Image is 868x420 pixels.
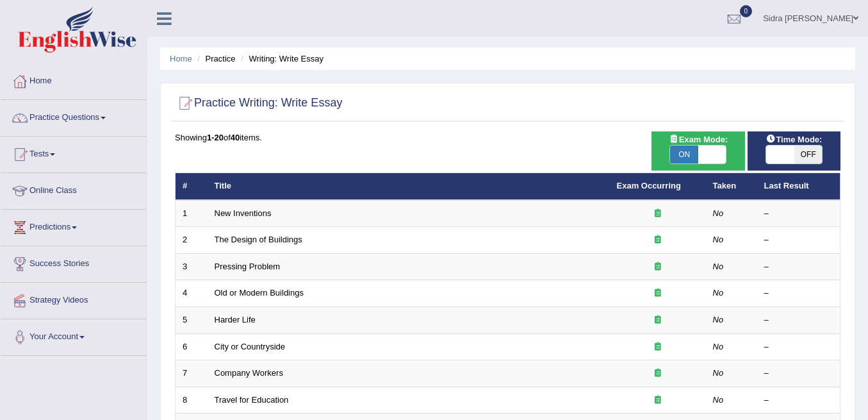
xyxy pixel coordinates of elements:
[176,333,208,360] td: 6
[215,315,256,324] a: Harder Life
[706,173,757,200] th: Taken
[617,367,699,380] div: Exam occurring question
[757,173,840,200] th: Last Result
[713,288,724,298] em: No
[713,262,724,271] em: No
[1,283,147,315] a: Strategy Videos
[713,342,724,351] em: No
[1,63,147,96] a: Home
[764,234,833,246] div: –
[176,307,208,334] td: 5
[170,54,192,63] a: Home
[215,208,272,218] a: New Inventions
[176,200,208,227] td: 1
[176,387,208,414] td: 8
[764,287,833,299] div: –
[764,261,833,273] div: –
[1,210,147,242] a: Predictions
[207,133,224,142] b: 1-20
[1,137,147,169] a: Tests
[617,341,699,353] div: Exam occurring question
[1,246,147,278] a: Success Stories
[231,133,240,142] b: 40
[176,173,208,200] th: #
[764,314,833,326] div: –
[670,146,698,164] span: ON
[215,395,289,405] a: Travel for Education
[176,227,208,254] td: 2
[215,342,286,351] a: City or Countryside
[617,234,699,246] div: Exam occurring question
[740,5,753,17] span: 0
[194,53,235,65] li: Practice
[617,208,699,220] div: Exam occurring question
[215,368,283,378] a: Company Workers
[651,131,744,171] div: Show exams occurring in exams
[176,280,208,307] td: 4
[215,235,302,244] a: The Design of Buildings
[176,360,208,387] td: 7
[215,288,304,298] a: Old or Modern Buildings
[215,262,281,271] a: Pressing Problem
[617,287,699,299] div: Exam occurring question
[238,53,323,65] li: Writing: Write Essay
[794,146,823,164] span: OFF
[764,367,833,380] div: –
[208,173,610,200] th: Title
[713,208,724,218] em: No
[617,394,699,407] div: Exam occurring question
[1,173,147,205] a: Online Class
[175,131,840,144] div: Showing of items.
[617,181,681,190] a: Exam Occurring
[664,133,733,146] span: Exam Mode:
[760,133,827,146] span: Time Mode:
[713,368,724,378] em: No
[713,395,724,405] em: No
[764,208,833,220] div: –
[1,319,147,351] a: Your Account
[1,100,147,132] a: Practice Questions
[713,235,724,244] em: No
[713,315,724,324] em: No
[617,314,699,326] div: Exam occurring question
[764,341,833,353] div: –
[175,94,342,113] h2: Practice Writing: Write Essay
[176,253,208,280] td: 3
[617,261,699,273] div: Exam occurring question
[764,394,833,407] div: –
